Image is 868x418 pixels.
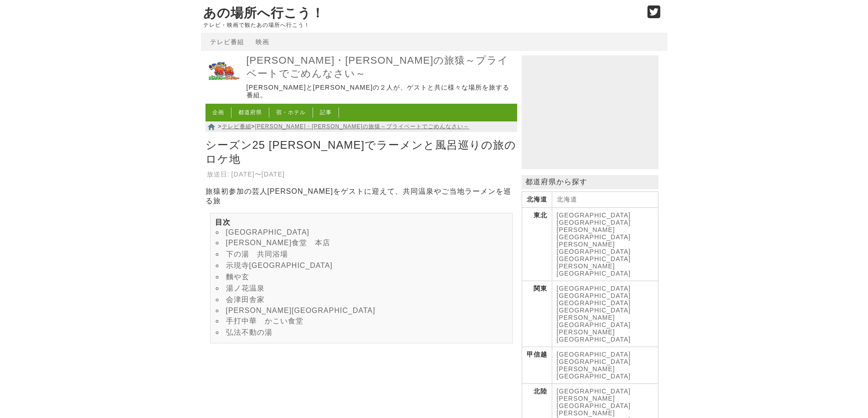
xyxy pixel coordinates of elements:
[212,109,224,116] a: 企画
[522,281,552,347] th: 関東
[222,123,252,130] a: テレビ番組
[226,328,272,336] a: 弘法不動の湯
[226,296,265,303] a: 会津田舎家
[557,351,631,358] a: [GEOGRAPHIC_DATA]
[226,228,310,236] a: [GEOGRAPHIC_DATA]
[557,299,631,307] a: [GEOGRAPHIC_DATA]
[557,226,631,241] a: [PERSON_NAME][GEOGRAPHIC_DATA]
[557,314,631,328] a: [PERSON_NAME][GEOGRAPHIC_DATA]
[226,273,249,281] a: 麵や玄
[247,54,515,80] a: [PERSON_NAME]・[PERSON_NAME]の旅猿～プライベートでごめんなさい～
[226,317,303,325] a: 手打中華 かこい食堂
[557,255,631,262] a: [GEOGRAPHIC_DATA]
[206,170,230,179] th: 放送日:
[557,241,631,255] a: [PERSON_NAME][GEOGRAPHIC_DATA]
[231,170,286,179] td: [DATE]〜[DATE]
[647,11,661,19] a: Twitter (@go_thesights)
[557,365,631,380] a: [PERSON_NAME][GEOGRAPHIC_DATA]
[557,212,631,219] a: [GEOGRAPHIC_DATA]
[522,208,552,281] th: 東北
[557,196,577,203] a: 北海道
[557,328,615,336] a: [PERSON_NAME]
[205,187,517,206] p: 旅猿初参加の芸人[PERSON_NAME]をゲストに迎えて、共同温泉やご当地ラーメンを巡る旅
[522,347,552,384] th: 甲信越
[557,262,631,277] a: [PERSON_NAME][GEOGRAPHIC_DATA]
[226,250,288,258] a: 下の湯 共同浴場
[557,219,631,226] a: [GEOGRAPHIC_DATA]
[557,358,631,365] a: [GEOGRAPHIC_DATA]
[238,109,262,116] a: 都道府県
[557,395,631,409] a: [PERSON_NAME][GEOGRAPHIC_DATA]
[203,6,324,20] a: あの場所へ行こう！
[203,22,638,28] p: テレビ・映画で観たあの場所へ行こう！
[205,53,242,90] img: 東野・岡村の旅猿～プライベートでごめんなさい～
[557,285,631,292] a: [GEOGRAPHIC_DATA]
[226,307,375,314] a: [PERSON_NAME][GEOGRAPHIC_DATA]
[522,175,658,189] p: 都道府県から探す
[276,109,306,116] a: 宿・ホテル
[320,109,332,116] a: 記事
[205,136,517,168] h1: シーズン25 [PERSON_NAME]でラーメンと風呂巡りの旅のロケ地
[226,284,265,292] a: 湯ノ花温泉
[247,84,515,100] p: [PERSON_NAME]と[PERSON_NAME]の２人が、ゲストと共に様々な場所を旅する番組。
[557,336,631,343] a: [GEOGRAPHIC_DATA]
[226,262,333,269] a: 示現寺[GEOGRAPHIC_DATA]
[255,123,469,130] a: [PERSON_NAME]・[PERSON_NAME]の旅猿～プライベートでごめんなさい～
[226,239,331,247] a: [PERSON_NAME]食堂 本店
[557,307,631,314] a: [GEOGRAPHIC_DATA]
[522,192,552,208] th: 北海道
[205,83,242,91] a: 東野・岡村の旅猿～プライベートでごめんなさい～
[256,38,269,45] a: 映画
[522,55,658,169] iframe: Advertisement
[210,38,244,45] a: テレビ番組
[205,121,517,132] nav: > >
[557,292,631,299] a: [GEOGRAPHIC_DATA]
[557,388,631,395] a: [GEOGRAPHIC_DATA]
